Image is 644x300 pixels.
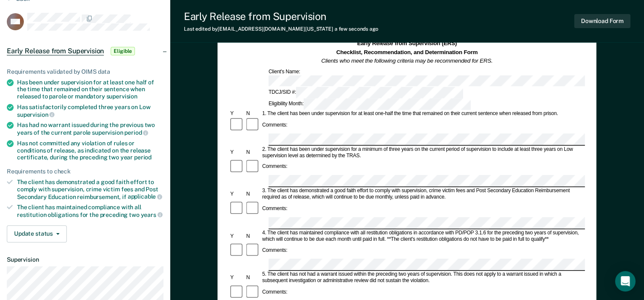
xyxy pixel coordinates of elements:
[7,256,163,263] dt: Supervision
[7,225,67,242] button: Update status
[17,204,163,218] div: The client has maintained compliance with all restitution obligations for the preceding two
[261,248,289,254] div: Comments:
[184,26,378,32] div: Last edited by [EMAIL_ADDRESS][DOMAIN_NAME][US_STATE]
[336,49,478,55] strong: Checklist, Recommendation, and Determination Form
[245,191,261,197] div: N
[261,122,289,128] div: Comments:
[321,58,493,64] em: Clients who meet the following criteria may be recommended for ERS.
[245,275,261,281] div: N
[17,79,163,100] div: Has been under supervision for at least one half of the time that remained on their sentence when...
[267,87,464,99] div: TDCJ/SID #:
[17,111,54,118] span: supervision
[141,211,163,218] span: years
[261,164,289,170] div: Comments:
[128,193,162,200] span: applicable
[245,233,261,239] div: N
[134,154,152,161] span: period
[17,179,163,200] div: The client has demonstrated a good faith effort to comply with supervision, crime victim fees and...
[261,271,585,284] div: 5. The client has not had a warrant issued within the preceding two years of supervision. This do...
[335,26,378,32] span: a few seconds ago
[106,93,137,100] span: supervision
[7,47,104,55] span: Early Release from Supervision
[261,111,585,117] div: 1. The client has been under supervision for at least one-half the time that remained on their cu...
[357,40,457,47] strong: Early Release from Supervision (ERS)
[245,149,261,156] div: N
[261,230,585,242] div: 4. The client has maintained compliance with all restitution obligations in accordance with PD/PO...
[184,10,378,23] div: Early Release from Supervision
[261,146,585,159] div: 2. The client has been under supervision for a minimum of three years on the current period of su...
[17,121,163,136] div: Has had no warrant issued during the previous two years of the current parole supervision
[229,111,245,117] div: Y
[261,289,289,296] div: Comments:
[261,205,289,212] div: Comments:
[17,104,163,118] div: Has satisfactorily completed three years on Low
[574,14,630,28] button: Download Form
[229,191,245,197] div: Y
[615,271,635,291] div: Open Intercom Messenger
[17,140,163,161] div: Has not committed any violation of rules or conditions of release, as indicated on the release ce...
[229,275,245,281] div: Y
[7,168,163,175] div: Requirements to check
[245,111,261,117] div: N
[229,149,245,156] div: Y
[267,98,472,110] div: Eligibility Month:
[229,233,245,239] div: Y
[261,188,585,201] div: 3. The client has demonstrated a good faith effort to comply with supervision, crime victim fees ...
[111,47,135,55] span: Eligible
[7,68,163,75] div: Requirements validated by OIMS data
[124,129,148,136] span: period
